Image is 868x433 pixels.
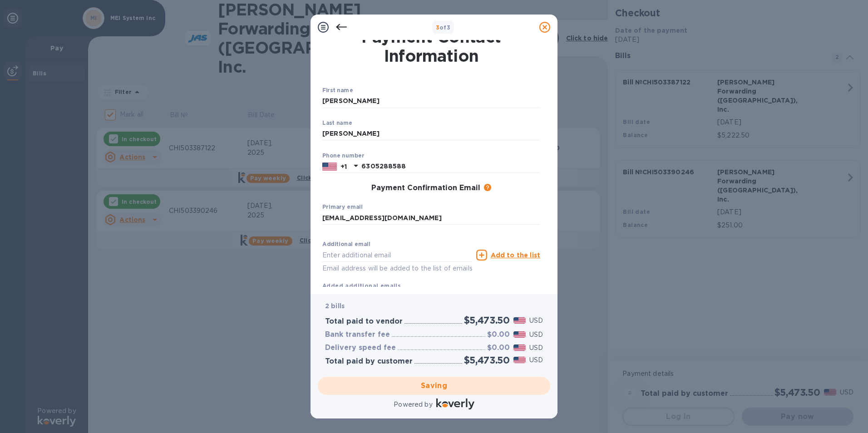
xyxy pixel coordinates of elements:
span: 3 [436,24,439,31]
img: US [322,162,337,172]
input: Enter your phone number [361,160,540,173]
label: Primary email [322,205,363,210]
p: Email address will be added to the list of emails [322,263,473,274]
img: USD [513,317,526,324]
p: Powered by [394,400,432,409]
h3: Delivery speed fee [325,344,396,352]
h2: $5,473.50 [464,354,510,366]
h3: Bank transfer fee [325,330,390,339]
h3: Total paid by customer [325,357,413,366]
h3: Payment Confirmation Email [371,184,480,192]
input: Enter your primary email [322,211,540,225]
h1: Payment Contact Information [322,27,540,65]
u: Add to the list [491,251,540,259]
input: Enter additional email [322,248,473,262]
p: USD [529,316,543,325]
b: of 3 [436,24,451,31]
label: First name [322,88,353,93]
p: USD [529,355,543,365]
b: 2 bills [325,302,345,310]
h3: $0.00 [487,330,510,339]
label: Last name [322,120,352,126]
p: USD [529,330,543,340]
img: USD [513,344,526,351]
h2: $5,473.50 [464,315,510,326]
h3: $0.00 [487,344,510,352]
p: +1 [340,162,347,171]
input: Enter your last name [322,127,540,141]
img: USD [513,357,526,363]
b: Added additional emails [322,282,401,289]
label: Phone number [322,153,364,158]
img: USD [513,331,526,338]
img: Logo [436,399,474,409]
p: USD [529,343,543,353]
h3: Total paid to vendor [325,317,403,326]
label: Additional email [322,242,370,247]
input: Enter your first name [322,94,540,108]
